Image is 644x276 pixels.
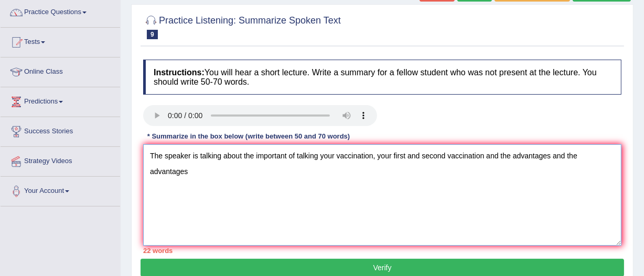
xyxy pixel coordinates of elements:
a: Online Class [1,57,120,84]
span: 9 [147,30,158,39]
h4: You will hear a short lecture. Write a summary for a fellow student who was not present at the le... [143,60,621,95]
a: Your Account [1,177,120,203]
a: Strategy Videos [1,147,120,173]
div: 22 words [143,246,621,256]
b: Instructions: [154,68,205,77]
a: Predictions [1,87,120,113]
div: * Summarize in the box below (write between 50 and 70 words) [143,131,354,141]
a: Tests [1,28,120,54]
a: Success Stories [1,117,120,143]
h2: Practice Listening: Summarize Spoken Text [143,13,341,39]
